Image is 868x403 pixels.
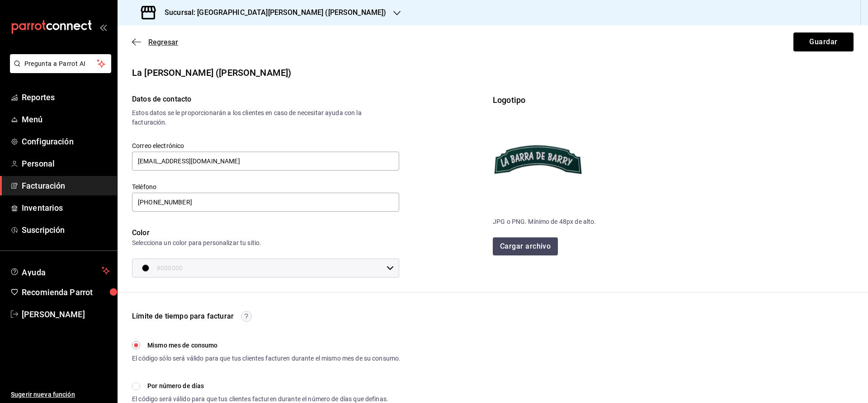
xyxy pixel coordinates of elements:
[22,286,110,298] span: Recomienda Parrot
[157,7,386,18] h3: Sucursal: [GEOGRAPHIC_DATA][PERSON_NAME] ([PERSON_NAME])
[493,217,854,227] div: JPG o PNG. Mínimo de 48px de alto.
[148,38,178,46] span: Regresar
[11,390,110,399] span: Sugerir nueva función
[132,38,178,46] button: Regresar
[22,113,110,125] span: Menú
[132,66,854,79] div: La [PERSON_NAME] ([PERSON_NAME])
[22,157,110,170] span: Personal
[132,184,399,190] label: Teléfono
[132,310,234,322] div: Límite de tiempo para facturar
[132,94,368,105] div: Datos de contacto
[132,354,401,363] div: El código sólo será válido para que tus clientes facturen durante el mismo mes de su consumo.
[10,54,111,73] button: Pregunta a Parrot AI
[22,180,110,192] span: Facturación
[22,224,110,236] span: Suscripción
[493,94,854,106] div: Logotipo
[99,23,107,31] button: open_drawer_menu
[22,135,110,148] span: Configuración
[132,238,399,248] div: Selecciona un color para personalizar tu sitio.
[793,32,854,51] button: Guardar
[22,91,110,103] span: Reportes
[132,143,399,149] label: Correo electrónico
[22,265,98,276] span: Ayuda
[132,227,399,238] div: Color
[6,65,111,75] a: Pregunta a Parrot AI
[493,237,558,255] button: Cargar archivo
[24,59,97,69] span: Pregunta a Parrot AI
[147,381,204,391] span: Por número de días
[132,108,368,127] div: Estos datos se le proporcionarán a los clientes en caso de necesitar ayuda con la facturación.
[22,308,110,320] span: [PERSON_NAME]
[22,202,110,214] span: Inventarios
[147,341,218,350] span: Mismo mes de consumo
[493,113,583,204] img: Preview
